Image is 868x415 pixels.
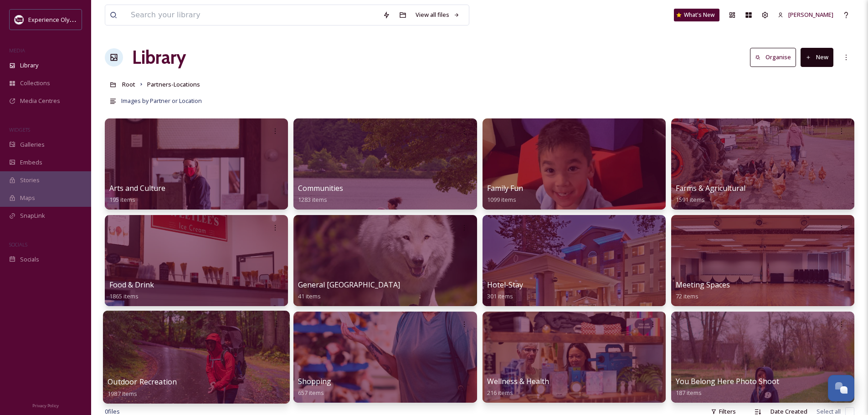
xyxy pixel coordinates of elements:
[147,79,200,90] a: Partners-Locations
[20,61,38,70] span: Library
[121,97,202,105] span: Images by Partner or Location
[674,9,719,21] a: What's New
[20,140,45,149] span: Galleries
[487,377,549,397] a: Wellness & Health216 items
[676,389,702,397] span: 187 items
[487,183,523,193] span: Family Fun
[676,376,779,386] span: You Belong Here Photo Shoot
[298,280,400,290] span: General [GEOGRAPHIC_DATA]
[773,6,838,24] a: [PERSON_NAME]
[828,375,854,401] button: Open Chat
[676,195,705,204] span: 1591 items
[676,292,699,300] span: 72 items
[801,48,833,67] button: New
[32,400,59,410] a: Privacy Policy
[20,211,45,220] span: SnapLink
[28,15,82,24] span: Experience Olympia
[109,184,165,204] a: Arts and Culture195 items
[20,97,60,105] span: Media Centres
[109,183,165,193] span: Arts and Culture
[32,403,59,409] span: Privacy Policy
[9,126,30,133] span: WIDGETS
[487,292,513,300] span: 301 items
[20,176,40,184] span: Stories
[298,377,331,397] a: Shopping657 items
[411,6,464,24] a: View all files
[109,292,139,300] span: 1865 items
[487,280,523,290] span: Hotel-Stay
[108,377,177,387] span: Outdoor Recreation
[676,377,779,397] a: You Belong Here Photo Shoot187 items
[298,195,327,204] span: 1283 items
[788,10,833,19] span: [PERSON_NAME]
[109,281,154,300] a: Food & Drink1865 items
[15,15,24,24] img: download.jpeg
[122,79,135,90] a: Root
[9,47,25,54] span: MEDIA
[676,280,730,290] span: Meeting Spaces
[147,80,200,88] span: Partners-Locations
[298,184,343,204] a: Communities1283 items
[750,48,796,67] button: Organise
[298,292,321,300] span: 41 items
[676,184,745,204] a: Farms & Agricultural1591 items
[676,183,745,193] span: Farms & Agricultural
[487,376,549,386] span: Wellness & Health
[676,281,730,300] a: Meeting Spaces72 items
[122,80,135,88] span: Root
[487,281,523,300] a: Hotel-Stay301 items
[132,44,186,71] a: Library
[20,255,39,264] span: Socials
[108,378,177,398] a: Outdoor Recreation1987 items
[109,195,135,204] span: 195 items
[20,194,35,202] span: Maps
[20,79,50,87] span: Collections
[298,376,331,386] span: Shopping
[20,158,42,167] span: Embeds
[109,280,154,290] span: Food & Drink
[298,183,343,193] span: Communities
[487,184,523,204] a: Family Fun1099 items
[126,5,378,25] input: Search your library
[9,241,27,248] span: SOCIALS
[487,195,516,204] span: 1099 items
[298,281,400,300] a: General [GEOGRAPHIC_DATA]41 items
[108,389,137,397] span: 1987 items
[487,389,513,397] span: 216 items
[298,389,324,397] span: 657 items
